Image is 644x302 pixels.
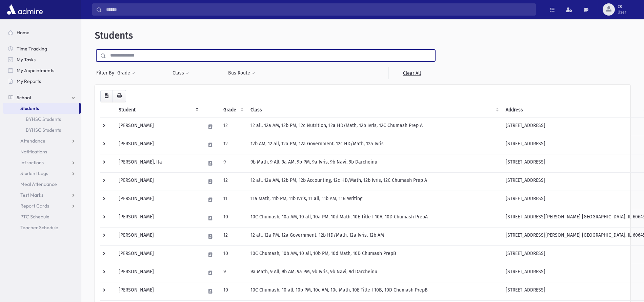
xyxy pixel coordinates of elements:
span: Time Tracking [17,46,47,52]
span: Test Marks [20,192,43,198]
td: 12 all, 12a AM, 12b PM, 12b Accounting, 12c HD/Math, 12b Ivris, 12C Chumash Prep A [246,172,502,191]
span: cs [618,4,626,9]
td: 10C Chumash, 10a AM, 10 all, 10a PM, 10d Math, 10E Title I 10A, 10D Chumash PrepA [246,209,502,227]
span: Infractions [20,159,44,166]
a: Attendance [3,135,81,146]
span: My Appointments [17,67,54,73]
span: Teacher Schedule [20,224,58,231]
a: Teacher Schedule [3,222,81,233]
button: Bus Route [228,67,255,79]
a: Infractions [3,157,81,168]
th: Student: activate to sort column descending [115,102,201,118]
a: My Reports [3,76,81,87]
span: Report Cards [20,203,49,209]
td: 10 [219,245,246,264]
a: Clear All [388,67,435,79]
a: Meal Attendance [3,179,81,190]
td: 9b Math, 9 All, 9a AM, 9b PM, 9a Ivris, 9b Navi, 9b Darcheinu [246,154,502,172]
td: 12 [219,117,246,136]
a: BYHSC Students [3,114,81,125]
td: 9a Math, 9 All, 9b AM, 9a PM, 9b Ivris, 9b Navi, 9d Darcheinu [246,264,502,282]
a: Notifications [3,146,81,157]
td: 12 [219,136,246,154]
a: School [3,92,81,103]
button: Grade [117,67,135,79]
input: Search [102,3,536,16]
a: PTC Schedule [3,211,81,222]
span: Notifications [20,149,47,155]
span: School [17,94,31,101]
span: Filter By [96,69,117,77]
span: Student Logs [20,170,48,176]
td: 12 all, 12a AM, 12b PM, 12c Nutrition, 12a HD/Math, 12b Ivris, 12C Chumash Prep A [246,117,502,136]
span: Students [95,30,133,41]
a: Student Logs [3,168,81,179]
span: My Tasks [17,57,36,63]
a: My Appointments [3,65,81,76]
td: 10 [219,282,246,300]
td: 11a Math, 11b PM, 11b Ivris, 11 all, 11b AM, 11B Writing [246,191,502,209]
span: My Reports [17,78,41,84]
a: My Tasks [3,54,81,65]
span: PTC Schedule [20,214,49,220]
a: Time Tracking [3,43,81,54]
td: [PERSON_NAME] [115,136,201,154]
td: 10C Chumash, 10b AM, 10 all, 10b PM, 10d Math, 10D Chumash PrepB [246,245,502,264]
td: [PERSON_NAME] [115,245,201,264]
span: Home [17,29,29,36]
a: Test Marks [3,190,81,200]
button: CSV [100,90,113,102]
td: [PERSON_NAME] [115,282,201,300]
th: Grade: activate to sort column ascending [219,102,246,118]
span: Students [20,105,39,111]
td: 12b AM, 12 all, 12a PM, 12a Government, 12c HD/Math, 12a Ivris [246,136,502,154]
td: [PERSON_NAME] [115,264,201,282]
td: 9 [219,264,246,282]
td: 11 [219,191,246,209]
button: Print [113,90,126,102]
td: [PERSON_NAME] [115,191,201,209]
td: [PERSON_NAME] [115,227,201,245]
a: Students [3,103,79,114]
span: Meal Attendance [20,181,57,187]
td: [PERSON_NAME] [115,209,201,227]
td: 10 [219,209,246,227]
img: AdmirePro [5,3,44,16]
a: Report Cards [3,200,81,211]
a: BYHSC Students [3,125,81,135]
td: 9 [219,154,246,172]
button: Class [172,67,189,79]
td: 10C Chumash, 10 all, 10b PM, 10c AM, 10c Math, 10E Title I 10B, 10D Chumash PrepB [246,282,502,300]
td: [PERSON_NAME] [115,172,201,191]
td: [PERSON_NAME], Ita [115,154,201,172]
td: 12 [219,172,246,191]
td: 12 all, 12a PM, 12a Government, 12b HD/Math, 12a Ivris, 12b AM [246,227,502,245]
span: User [618,9,626,15]
span: Attendance [20,138,45,144]
td: 12 [219,227,246,245]
td: [PERSON_NAME] [115,117,201,136]
th: Class: activate to sort column ascending [246,102,502,118]
a: Home [3,27,81,38]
